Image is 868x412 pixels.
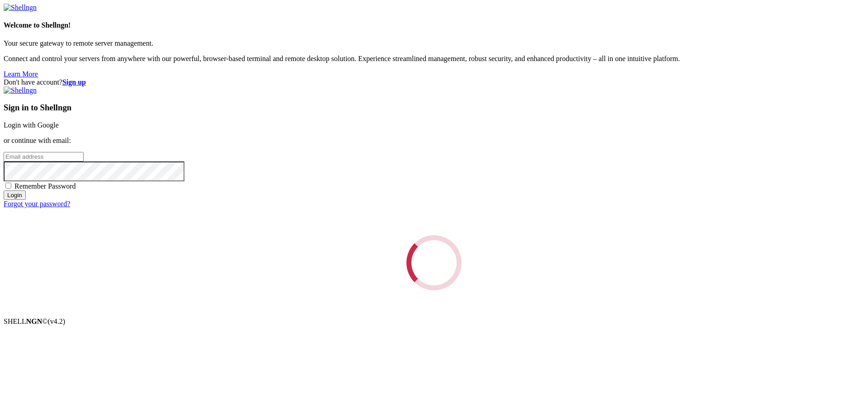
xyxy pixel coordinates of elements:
p: Your secure gateway to remote server management. [4,39,864,47]
a: Login with Google [4,121,59,129]
span: SHELL © [4,317,65,325]
span: Remember Password [14,182,76,190]
a: Sign up [62,78,86,86]
a: Forgot your password? [4,200,70,208]
p: or continue with email: [4,137,864,145]
input: Email address [4,152,84,161]
p: Connect and control your servers from anywhere with our powerful, browser-based terminal and remo... [4,55,864,63]
input: Login [4,190,26,200]
b: NGN [26,317,42,325]
a: Learn More [4,70,38,78]
img: Shellngn [4,86,37,95]
h4: Welcome to Shellngn! [4,21,864,29]
div: Don't have account? [4,78,864,86]
h3: Sign in to Shellngn [4,103,864,113]
input: Remember Password [5,183,11,189]
img: Shellngn [4,4,37,12]
div: Loading... [397,226,471,299]
span: 4.2.0 [48,317,66,325]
